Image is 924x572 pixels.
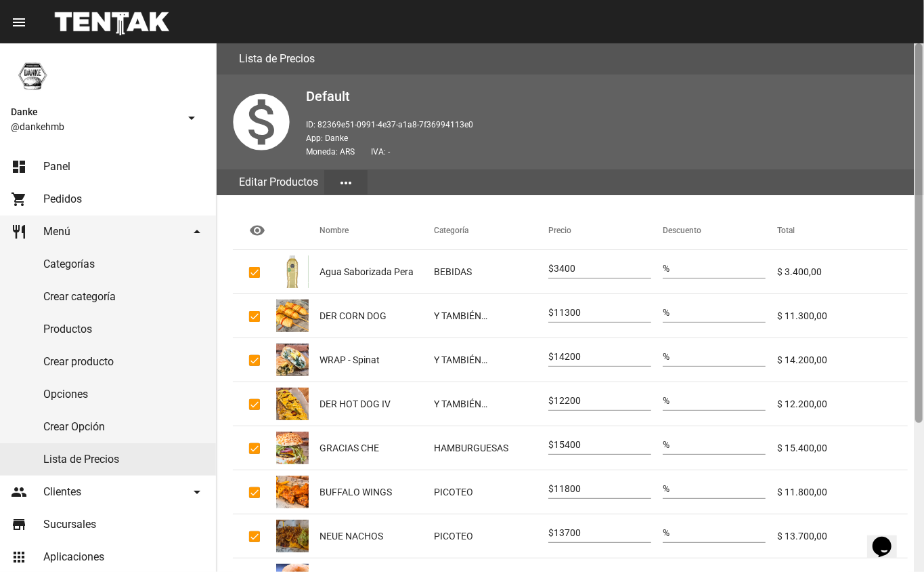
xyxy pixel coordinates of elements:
[777,211,908,249] mat-header-cell: Total
[548,483,554,494] span: $
[11,224,27,240] mat-icon: restaurant
[777,514,908,558] mat-cell: $ 13.700,00
[371,147,390,157] span: IVA: -
[320,265,414,279] span: Agua Saborizada Pera
[320,485,392,499] span: BUFFALO WINGS
[663,527,669,538] span: %
[434,514,548,558] mat-cell: PICOTEO
[548,211,663,249] mat-header-cell: Precio
[777,382,908,426] mat-cell: $ 12.200,00
[548,439,554,450] span: $
[43,485,81,499] span: Clientes
[11,484,27,500] mat-icon: people
[276,476,309,508] img: 3441f565-b6db-4b42-ad11-33f843c8c403.png
[663,307,669,318] span: %
[276,432,309,464] img: f44e3677-93e0-45e7-9b22-8afb0cb9c0b5.png
[11,14,27,30] mat-icon: menu
[227,88,295,156] mat-icon: monetization_on
[324,170,368,195] button: Elegir sección
[434,250,548,293] mat-cell: BEBIDAS
[306,85,913,107] h2: Default
[663,483,669,494] span: %
[663,263,669,274] span: %
[11,159,27,175] mat-icon: dashboard
[43,192,82,206] span: Pedidos
[338,175,354,191] mat-icon: more_horiz
[548,351,554,362] span: $
[434,470,548,514] mat-cell: PICOTEO
[43,225,70,239] span: Menú
[306,145,913,159] p: Moneda: ARS
[276,520,309,552] img: ce274695-1ce7-40c2-b596-26e3d80ba656.png
[189,484,205,500] mat-icon: arrow_drop_down
[548,527,554,538] span: $
[777,426,908,470] mat-cell: $ 15.400,00
[320,309,387,323] span: DER CORN DOG
[239,49,315,68] h3: Lista de Precios
[663,439,669,450] span: %
[276,300,309,332] img: 0a44530d-f050-4a3a-9d7f-6ed94349fcf6.png
[43,160,70,173] span: Panel
[777,250,908,293] mat-cell: $ 3.400,00
[183,110,200,126] mat-icon: arrow_drop_down
[663,395,669,406] span: %
[11,104,178,120] span: Danke
[867,518,910,558] iframe: chat widget
[434,338,548,382] mat-cell: Y TAMBIÉN…
[777,294,908,338] mat-cell: $ 11.300,00
[249,222,265,239] mat-icon: visibility
[320,441,379,455] span: GRACIAS CHE
[434,382,548,426] mat-cell: Y TAMBIÉN…
[276,256,309,288] img: d7cd4ccb-e923-436d-94c5-56a0338c840e.png
[233,169,324,195] div: Editar Productos
[11,549,27,565] mat-icon: apps
[663,351,669,362] span: %
[548,307,554,318] span: $
[11,54,54,98] img: 1d4517d0-56da-456b-81f5-6111ccf01445.png
[548,263,554,274] span: $
[11,120,178,134] span: @dankehmb
[43,518,96,531] span: Sucursales
[434,211,548,249] mat-header-cell: Categoría
[777,338,908,382] mat-cell: $ 14.200,00
[320,529,383,543] span: NEUE NACHOS
[320,397,391,411] span: DER HOT DOG IV
[663,211,777,249] mat-header-cell: Descuento
[11,516,27,533] mat-icon: store
[434,294,548,338] mat-cell: Y TAMBIÉN…
[306,118,913,131] p: ID: 82369e51-0991-4e37-a1a8-7f36994113e0
[189,224,205,240] mat-icon: arrow_drop_down
[320,211,434,249] mat-header-cell: Nombre
[276,344,309,376] img: 1a721365-f7f0-48f2-bc81-df1c02b576e7.png
[11,191,27,207] mat-icon: shopping_cart
[306,131,913,145] p: App: Danke
[548,395,554,406] span: $
[276,388,309,420] img: 2101e8c8-98bc-4e4a-b63d-15c93b71735f.png
[43,550,104,564] span: Aplicaciones
[777,470,908,514] mat-cell: $ 11.800,00
[320,353,380,367] span: WRAP - Spinat
[434,426,548,470] mat-cell: HAMBURGUESAS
